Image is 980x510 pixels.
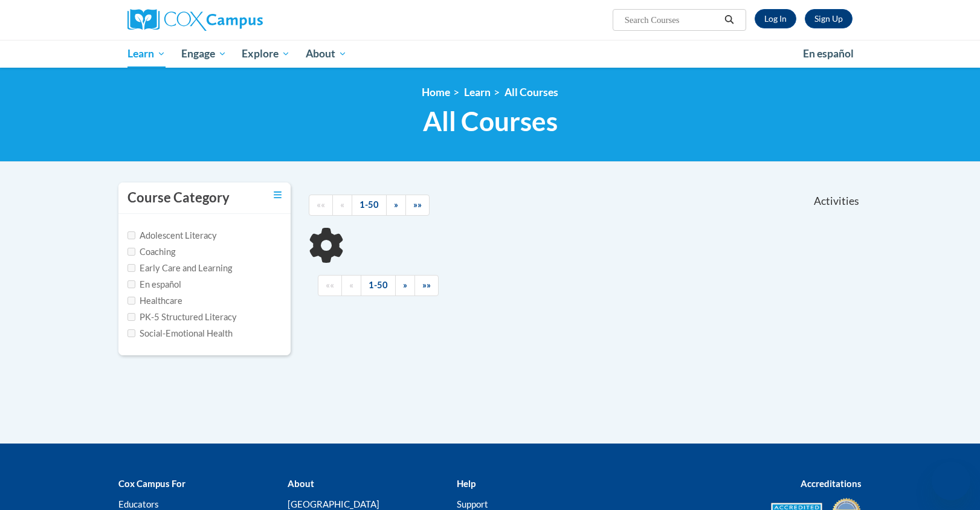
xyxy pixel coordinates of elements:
[805,9,853,28] a: Register
[422,86,450,98] a: Home
[306,47,347,61] span: About
[352,195,387,216] a: 1-50
[274,189,282,202] a: Toggle collapse
[349,280,353,290] span: «
[457,499,488,509] a: Support
[341,275,361,296] a: Previous
[814,195,859,208] span: Activities
[755,9,796,28] a: Log In
[403,280,407,290] span: »
[414,275,439,296] a: End
[394,199,398,210] span: »
[413,199,422,210] span: »»
[795,41,862,66] a: En español
[340,199,344,210] span: «
[395,275,415,296] a: Next
[127,329,135,337] input: Checkbox for Options
[118,499,159,509] a: Educators
[422,280,431,290] span: »»
[288,478,314,489] b: About
[127,311,237,324] label: PK-5 Structured Literacy
[120,40,173,68] a: Learn
[181,47,227,61] span: Engage
[298,40,355,68] a: About
[127,9,263,31] img: Cox Campus
[932,462,970,500] iframe: Button to launch messaging window
[127,189,230,207] h3: Course Category
[127,278,181,291] label: En español
[127,229,217,242] label: Adolescent Literacy
[242,47,290,61] span: Explore
[127,47,166,61] span: Learn
[405,195,430,216] a: End
[423,105,558,137] span: All Courses
[118,478,185,489] b: Cox Campus For
[173,40,234,68] a: Engage
[803,47,854,60] span: En español
[127,294,182,308] label: Healthcare
[127,264,135,272] input: Checkbox for Options
[127,313,135,321] input: Checkbox for Options
[127,262,232,275] label: Early Care and Learning
[127,9,357,31] a: Cox Campus
[234,40,298,68] a: Explore
[361,275,396,296] a: 1-50
[464,86,491,98] a: Learn
[505,86,558,98] a: All Courses
[386,195,406,216] a: Next
[317,199,325,210] span: ««
[127,280,135,288] input: Checkbox for Options
[127,327,233,340] label: Social-Emotional Health
[309,195,333,216] a: Begining
[109,40,871,68] div: Main menu
[127,245,175,259] label: Coaching
[288,499,379,509] a: [GEOGRAPHIC_DATA]
[127,231,135,239] input: Checkbox for Options
[318,275,342,296] a: Begining
[720,13,738,27] button: Search
[801,478,862,489] b: Accreditations
[332,195,352,216] a: Previous
[457,478,475,489] b: Help
[127,297,135,305] input: Checkbox for Options
[326,280,334,290] span: ««
[624,13,720,27] input: Search Courses
[127,248,135,256] input: Checkbox for Options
